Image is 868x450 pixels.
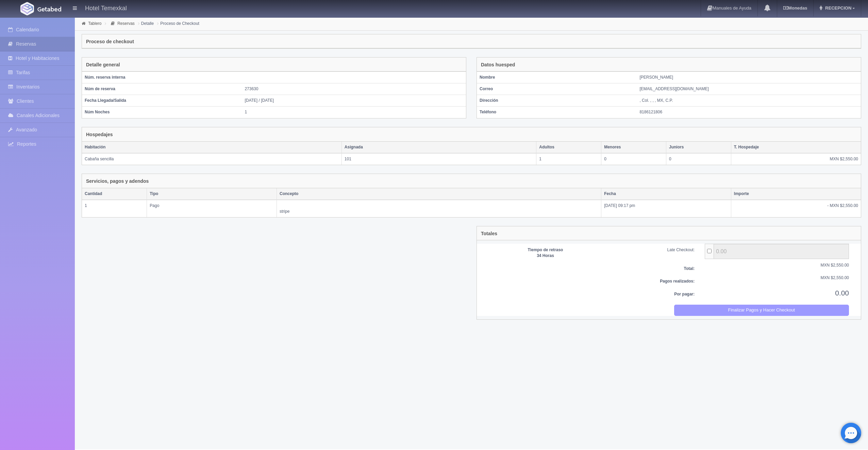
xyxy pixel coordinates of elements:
[481,62,515,67] h4: Datos huesped
[82,153,341,165] td: Cabaña sencilla
[147,188,277,200] th: Tipo
[607,247,700,253] div: Late Checkout:
[242,83,466,95] td: 273630
[86,132,113,137] h4: Hospedajes
[242,95,466,107] td: [DATE] / [DATE]
[637,83,861,95] td: [EMAIL_ADDRESS][DOMAIN_NAME]
[731,188,861,200] th: Importe
[86,62,120,67] h4: Detalle general
[637,72,861,83] td: [PERSON_NAME]
[117,21,135,26] a: Reservas
[536,142,601,153] th: Adultos
[674,305,849,316] button: Finalizar Pagos y Hacer Checkout
[601,142,666,153] th: Menores
[601,188,731,200] th: Fecha
[136,20,155,27] li: Detalle
[666,142,731,153] th: Juniors
[341,142,536,153] th: Asignada
[85,3,127,12] h4: Hotel Temexkal
[477,83,637,95] th: Correo
[714,244,849,259] input: ...
[700,288,854,298] div: 0.00
[481,231,497,236] h4: Totales
[684,266,695,271] b: Total:
[731,142,861,153] th: T. Hospedaje
[86,179,149,184] h4: Servicios, pagos y adendos
[82,142,341,153] th: Habitación
[601,200,731,217] td: [DATE] 09:17 pm
[823,5,851,11] span: RECEPCION
[674,292,695,296] b: Por pagar:
[82,72,242,83] th: Núm. reserva interna
[666,153,731,165] td: 0
[147,200,277,217] td: Pago
[82,188,147,200] th: Cantidad
[637,107,861,118] td: 8186121806
[37,6,61,12] img: Getabed
[88,21,101,26] a: Tablero
[82,200,147,217] td: 1
[20,2,34,15] img: Getabed
[700,275,854,281] div: MXN $2,550.00
[528,247,563,258] b: Tiempo de retraso 34 Horas
[477,95,637,107] th: Dirección
[783,5,807,11] b: Monedas
[277,200,601,217] td: stripe
[660,279,695,284] b: Pagos realizados:
[82,83,242,95] th: Núm de reserva
[637,95,861,107] td: , Col. , , , MX, C.P.
[277,188,601,200] th: Concepto
[601,153,666,165] td: 0
[82,107,242,118] th: Núm Noches
[700,262,854,268] div: MXN $2,550.00
[242,107,466,118] td: 1
[341,153,536,165] td: 101
[731,153,861,165] td: MXN $2,550.00
[707,249,712,253] input: ...
[82,95,242,107] th: Fecha Llegada/Salida
[536,153,601,165] td: 1
[731,200,861,217] td: - MXN $2,550.00
[155,20,201,27] li: Proceso de Checkout
[86,39,134,44] h4: Proceso de checkout
[477,107,637,118] th: Teléfono
[477,72,637,83] th: Nombre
